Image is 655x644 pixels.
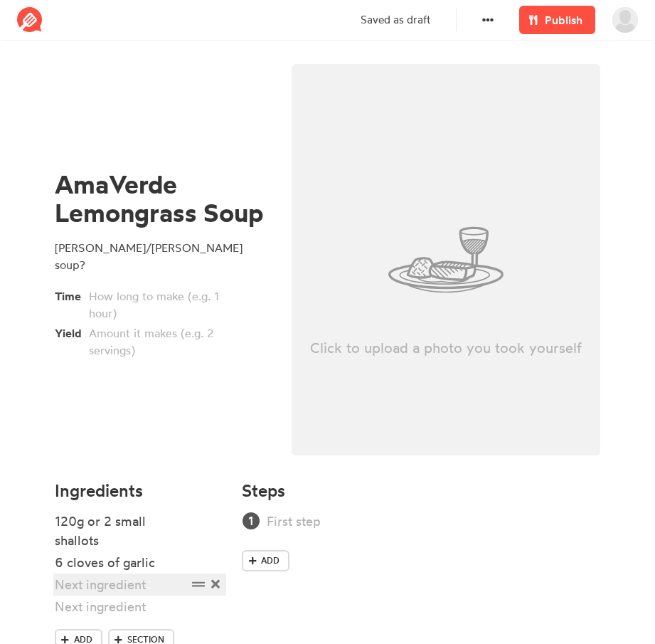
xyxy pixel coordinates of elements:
div: [PERSON_NAME]/[PERSON_NAME] soup? [55,239,265,273]
span: Add [261,554,279,567]
img: Reciplate [17,7,43,33]
img: User's avatar [612,7,638,33]
div: 6 cloves of garlic [55,553,187,572]
span: Yield [55,322,89,342]
span: Drag to reorder [188,575,208,594]
span: Time [55,285,89,305]
p: Click to upload a photo you took yourself [292,338,601,358]
h4: Steps [242,481,285,500]
div: 120g or 2 small shallots [55,512,187,550]
h4: Ingredients [55,481,225,500]
div: AmaVerde Lemongrass Soup [55,170,265,228]
p: Saved as draft [361,12,430,28]
span: Publish [545,11,582,28]
span: Delete item [208,575,223,594]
